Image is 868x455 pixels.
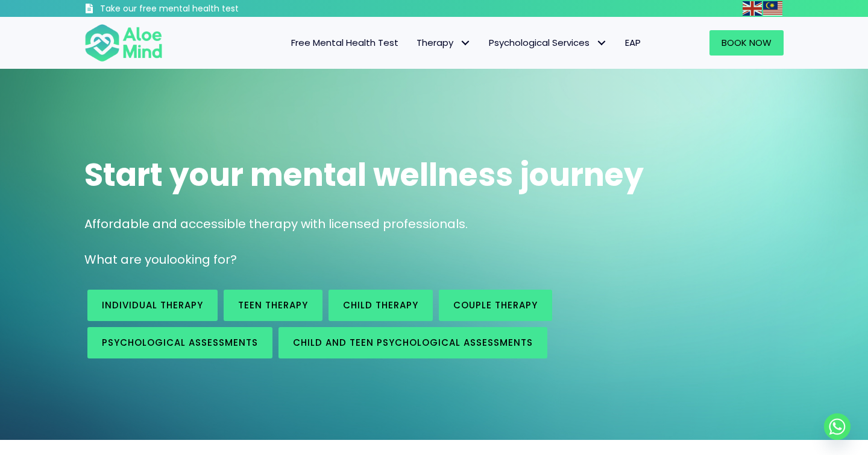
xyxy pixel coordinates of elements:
a: Psychological assessments [87,327,272,358]
a: Couple therapy [439,290,552,321]
span: Couple therapy [453,299,538,311]
span: Free Mental Health Test [291,36,398,49]
span: Start your mental wellness journey [84,153,644,197]
span: Therapy: submenu [456,34,474,52]
span: Therapy [417,36,471,49]
a: EAP [616,30,650,56]
span: Book Now [722,36,772,49]
span: Psychological Services: submenu [593,34,610,52]
a: Malay [763,1,784,15]
a: Child Therapy [329,290,433,321]
h3: Take our free mental health test [100,3,303,15]
a: Book Now [709,30,784,56]
span: Child and Teen Psychological assessments [293,336,533,349]
a: Individual therapy [87,290,218,321]
span: Child Therapy [343,299,418,311]
p: Affordable and accessible therapy with licensed professionals. [84,215,784,233]
span: What are you [84,251,166,268]
span: EAP [625,36,641,49]
span: Teen Therapy [238,299,308,311]
img: Aloe mind Logo [84,23,163,63]
nav: Menu [178,30,650,56]
span: Psychological Services [489,36,607,49]
a: English [743,1,763,15]
a: Child and Teen Psychological assessments [278,327,547,358]
a: Free Mental Health Test [282,30,407,56]
img: en [743,1,762,16]
span: looking for? [166,251,237,268]
a: Whatsapp [824,413,851,440]
span: Psychological assessments [102,336,258,349]
a: Teen Therapy [224,290,322,321]
a: Take our free mental health test [84,3,303,17]
img: ms [763,1,782,16]
a: Psychological ServicesPsychological Services: submenu [480,30,616,56]
span: Individual therapy [102,299,203,311]
a: TherapyTherapy: submenu [407,30,480,56]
